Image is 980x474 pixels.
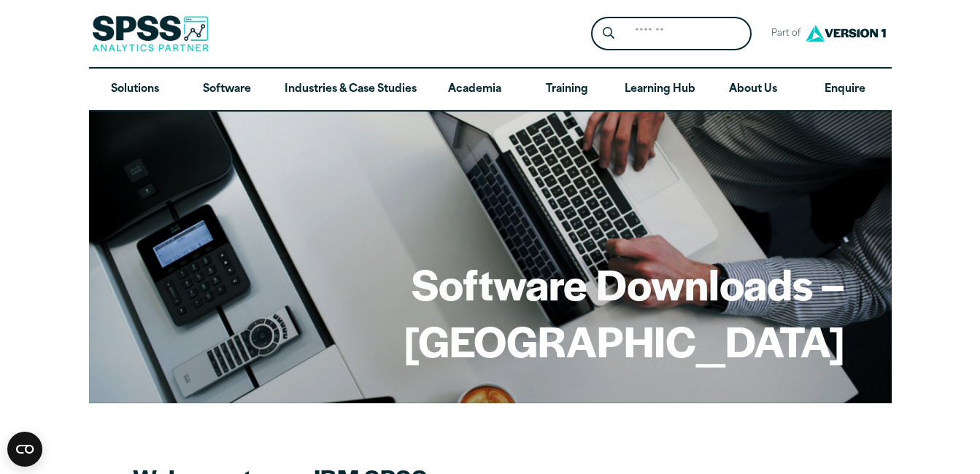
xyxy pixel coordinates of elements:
a: Academia [428,69,520,111]
img: Version1 Logo [802,20,890,47]
a: Solutions [89,69,181,111]
a: Enquire [799,69,891,111]
button: Open CMP widget [7,432,42,467]
h1: Software Downloads – [GEOGRAPHIC_DATA] [136,255,845,368]
img: SPSS Analytics Partner [92,15,209,52]
button: Search magnifying glass icon [595,20,622,47]
a: Learning Hub [613,69,707,111]
a: Training [520,69,612,111]
svg: Search magnifying glass icon [603,27,614,39]
nav: Desktop version of site main menu [89,69,892,111]
a: Software [181,69,273,111]
span: Part of [763,23,802,44]
a: About Us [707,69,799,111]
form: Site Header Search Form [591,17,752,51]
a: Industries & Case Studies [273,69,428,111]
